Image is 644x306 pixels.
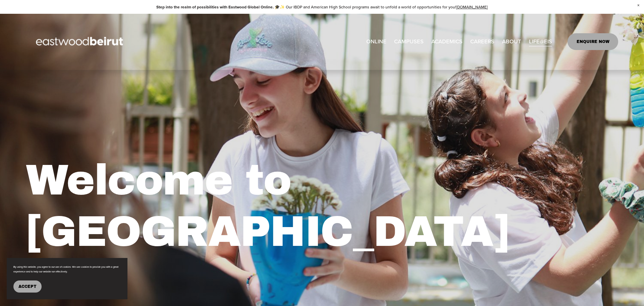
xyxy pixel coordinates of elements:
[18,284,37,289] span: Accept
[13,280,42,293] button: Accept
[366,36,386,47] a: ONLINE
[394,36,424,47] a: folder dropdown
[431,36,463,47] a: folder dropdown
[529,36,552,47] a: folder dropdown
[26,25,135,59] img: EastwoodIS Global Site
[568,33,618,50] a: ENQUIRE NOW
[7,258,127,299] section: Cookie banner
[502,36,521,47] a: folder dropdown
[456,4,488,10] a: [DOMAIN_NAME]
[13,265,121,274] p: By using this website, you agree to our use of cookies. We use cookies to provide you with a grea...
[394,37,424,47] span: CAMPUSES
[529,37,552,47] span: LIFE@EIS
[431,37,463,47] span: ACADEMICS
[26,155,569,257] h1: Welcome to [GEOGRAPHIC_DATA]
[502,37,521,47] span: ABOUT
[470,36,494,47] a: CAREERS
